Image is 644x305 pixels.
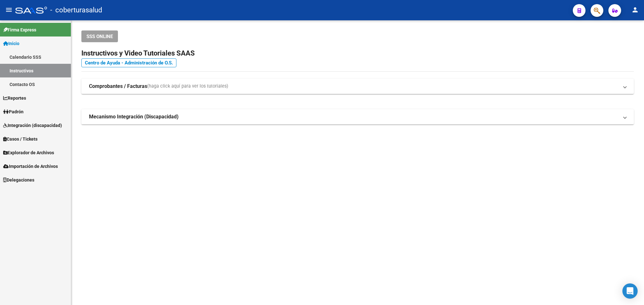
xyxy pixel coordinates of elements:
[81,58,176,67] a: Centro de Ayuda - Administración de O.S.
[3,40,19,47] span: Inicio
[89,113,179,120] strong: Mecanismo Integración (Discapacidad)
[5,6,13,14] mat-icon: menu
[631,6,639,14] mat-icon: person
[3,26,36,33] span: Firma Express
[3,122,62,129] span: Integración (discapacidad)
[147,83,228,90] span: (haga click aquí para ver los tutoriales)
[3,149,54,156] span: Explorador de Archivos
[86,34,113,39] span: SSS ONLINE
[81,79,634,94] mat-expansion-panel-header: Comprobantes / Facturas(haga click aquí para ver los tutoriales)
[3,95,26,102] span: Reportes
[81,30,118,42] button: SSS ONLINE
[622,283,638,299] div: Open Intercom Messenger
[3,163,58,170] span: Importación de Archivos
[81,109,634,124] mat-expansion-panel-header: Mecanismo Integración (Discapacidad)
[89,83,147,90] strong: Comprobantes / Facturas
[50,3,102,17] span: - coberturasalud
[81,47,634,59] h2: Instructivos y Video Tutoriales SAAS
[3,136,38,143] span: Casos / Tickets
[3,176,34,183] span: Delegaciones
[3,108,24,115] span: Padrón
